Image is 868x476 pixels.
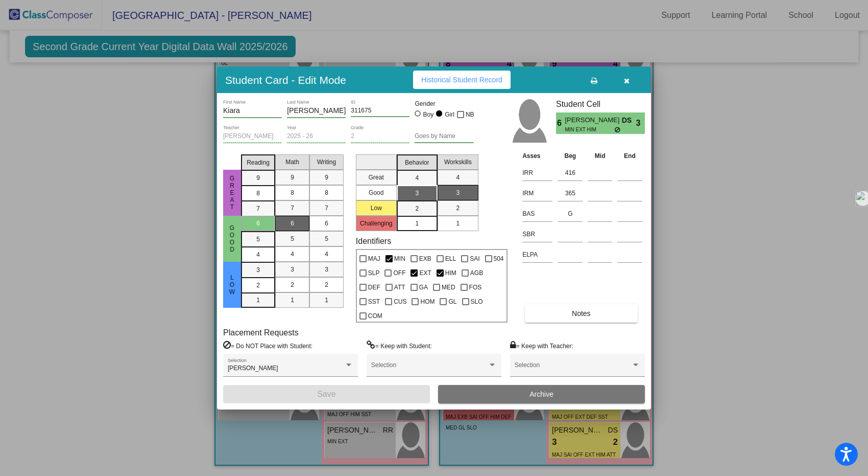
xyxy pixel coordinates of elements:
[419,253,431,265] span: EXB
[325,296,328,305] span: 1
[444,157,472,167] span: Workskills
[291,219,294,228] span: 6
[522,165,552,180] input: assessment
[456,188,460,197] span: 3
[529,390,553,398] span: Archive
[405,158,429,167] span: Behavior
[445,253,456,265] span: ELL
[555,150,585,162] th: Beg
[291,265,294,274] span: 3
[325,219,328,228] span: 6
[421,76,502,84] span: Historical Student Record
[456,219,460,228] span: 1
[228,274,237,296] span: Low
[415,219,419,228] span: 1
[445,267,456,279] span: HIM
[256,265,260,275] span: 3
[522,186,552,201] input: assessment
[256,219,260,228] span: 6
[522,226,552,242] input: assessment
[317,390,335,398] span: Save
[256,204,260,213] span: 7
[228,175,237,211] span: Great
[470,253,479,265] span: SAI
[419,267,431,279] span: EXT
[368,253,380,265] span: MAJ
[325,280,328,289] span: 2
[325,173,328,182] span: 9
[291,296,294,305] span: 1
[585,150,615,162] th: Mid
[419,281,428,293] span: GA
[525,304,637,323] button: Notes
[223,328,299,337] label: Placement Requests
[565,126,614,133] span: MIN EXT HIM
[494,253,504,265] span: 504
[368,296,380,308] span: SST
[256,250,260,259] span: 4
[351,107,409,115] input: Enter ID
[291,234,294,243] span: 5
[228,365,278,372] span: [PERSON_NAME]
[470,267,483,279] span: AGB
[225,74,346,86] h3: Student Card - Edit Mode
[622,115,636,126] span: DS
[368,310,382,322] span: COM
[223,385,430,403] button: Save
[256,189,260,198] span: 8
[285,157,299,167] span: Math
[256,281,260,290] span: 2
[291,280,294,289] span: 2
[556,99,645,109] h3: Student Cell
[394,296,406,308] span: CUS
[415,173,419,183] span: 4
[510,341,573,351] label: = Keep with Teacher:
[367,341,432,351] label: = Keep with Student:
[368,267,380,279] span: SLP
[325,265,328,274] span: 3
[394,253,405,265] span: MIN
[420,296,435,308] span: HOM
[572,309,591,318] span: Notes
[448,296,456,308] span: GL
[444,110,454,119] div: Girl
[368,281,380,293] span: DEF
[291,203,294,213] span: 7
[522,206,552,221] input: assessment
[287,133,346,140] input: year
[393,267,405,279] span: OFF
[291,250,294,259] span: 4
[394,281,405,293] span: ATT
[317,157,336,167] span: Writing
[247,158,270,167] span: Reading
[456,203,460,213] span: 2
[223,341,312,351] label: = Do NOT Place with Student:
[413,71,511,89] button: Historical Student Record
[291,173,294,182] span: 9
[415,204,419,213] span: 2
[423,110,434,119] div: Boy
[325,234,328,243] span: 5
[522,247,552,262] input: assessment
[466,108,474,121] span: NB
[325,250,328,259] span: 4
[228,224,237,253] span: Good
[291,188,294,197] span: 8
[325,203,328,213] span: 7
[256,296,260,305] span: 1
[442,281,455,293] span: MED
[438,385,645,403] button: Archive
[456,173,460,182] span: 4
[520,150,555,162] th: Asses
[471,296,483,308] span: SLO
[415,133,473,140] input: goes by name
[256,173,260,183] span: 9
[415,189,419,198] span: 3
[223,133,282,140] input: teacher
[415,99,473,108] mat-label: Gender
[636,117,645,129] span: 3
[469,281,482,293] span: FOS
[615,150,645,162] th: End
[565,115,621,126] span: [PERSON_NAME]
[356,236,391,246] label: Identifiers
